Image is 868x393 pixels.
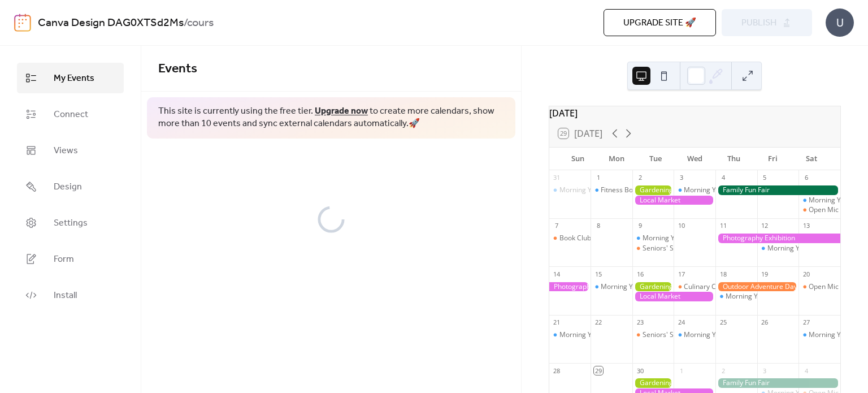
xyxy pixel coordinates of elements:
[757,244,799,253] div: Morning Yoga Bliss
[17,171,124,202] a: Design
[54,217,88,230] span: Settings
[17,280,124,310] a: Install
[54,108,88,122] span: Connect
[558,148,597,170] div: Sun
[674,282,715,292] div: Culinary Cooking Class
[632,378,674,388] div: Gardening Workshop
[184,12,187,34] b: /
[17,135,124,166] a: Views
[715,282,798,292] div: Outdoor Adventure Day
[809,282,857,292] div: Open Mic Night
[684,330,744,340] div: Morning Yoga Bliss
[719,270,727,278] div: 18
[594,222,602,230] div: 8
[594,270,602,278] div: 15
[809,205,857,215] div: Open Mic Night
[549,282,591,292] div: Photography Exhibition
[636,148,675,170] div: Tue
[559,330,620,340] div: Morning Yoga Bliss
[802,222,810,230] div: 13
[632,244,674,253] div: Seniors' Social Tea
[54,72,94,85] span: My Events
[636,270,644,278] div: 16
[549,185,591,195] div: Morning Yoga Bliss
[632,185,674,195] div: Gardening Workshop
[54,144,78,158] span: Views
[17,99,124,129] a: Connect
[623,16,696,30] span: Upgrade site 🚀
[675,148,714,170] div: Wed
[719,318,727,327] div: 25
[677,174,685,182] div: 3
[674,330,715,340] div: Morning Yoga Bliss
[38,12,184,34] a: Canva Design DAG0XTSd2Ms
[54,180,82,194] span: Design
[17,244,124,274] a: Form
[632,292,715,301] div: Local Market
[677,366,685,375] div: 1
[632,196,715,205] div: Local Market
[553,174,561,182] div: 31
[636,222,644,230] div: 9
[677,318,685,327] div: 24
[14,14,31,32] img: logo
[553,318,561,327] div: 21
[601,282,661,292] div: Morning Yoga Bliss
[802,174,810,182] div: 6
[559,234,624,243] div: Book Club Gathering
[719,222,727,230] div: 11
[761,366,769,375] div: 3
[767,244,828,253] div: Morning Yoga Bliss
[594,366,602,375] div: 29
[632,330,674,340] div: Seniors' Social Tea
[158,105,504,131] span: This site is currently using the free tier. to create more calendars, show more than 10 events an...
[54,253,74,266] span: Form
[158,57,197,81] span: Events
[798,205,840,215] div: Open Mic Night
[604,9,716,36] button: Upgrade site 🚀
[677,222,685,230] div: 10
[715,292,757,301] div: Morning Yoga Bliss
[559,185,620,195] div: Morning Yoga Bliss
[798,330,840,340] div: Morning Yoga Bliss
[802,270,810,278] div: 20
[636,174,644,182] div: 2
[553,366,561,375] div: 28
[553,222,561,230] div: 7
[792,148,831,170] div: Sat
[719,366,727,375] div: 2
[798,282,840,292] div: Open Mic Night
[714,148,753,170] div: Thu
[643,234,703,243] div: Morning Yoga Bliss
[761,222,769,230] div: 12
[715,234,840,243] div: Photography Exhibition
[719,174,727,182] div: 4
[753,148,792,170] div: Fri
[549,106,840,120] div: [DATE]
[802,318,810,327] div: 27
[761,174,769,182] div: 5
[591,185,632,195] div: Fitness Bootcamp
[715,185,840,195] div: Family Fun Fair
[636,366,644,375] div: 30
[597,148,636,170] div: Mon
[726,292,786,301] div: Morning Yoga Bliss
[684,185,744,195] div: Morning Yoga Bliss
[553,270,561,278] div: 14
[315,102,368,120] a: Upgrade now
[54,289,77,303] span: Install
[643,330,702,340] div: Seniors' Social Tea
[677,270,685,278] div: 17
[17,63,124,93] a: My Events
[591,282,632,292] div: Morning Yoga Bliss
[549,330,591,340] div: Morning Yoga Bliss
[684,282,756,292] div: Culinary Cooking Class
[802,366,810,375] div: 4
[594,318,602,327] div: 22
[549,234,591,243] div: Book Club Gathering
[715,378,840,388] div: Family Fun Fair
[674,185,715,195] div: Morning Yoga Bliss
[601,185,657,195] div: Fitness Bootcamp
[594,174,602,182] div: 1
[17,208,124,238] a: Settings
